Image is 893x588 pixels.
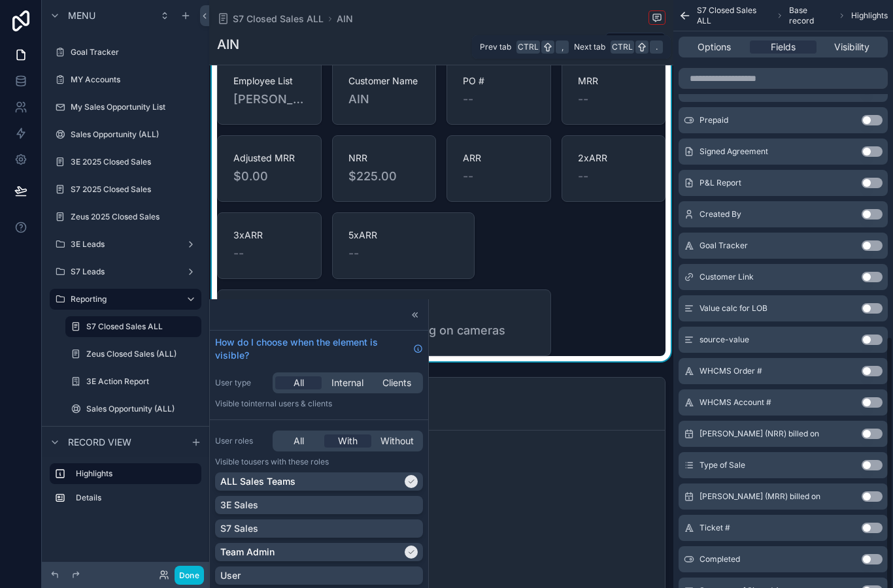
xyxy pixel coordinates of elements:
span: 2xARR [578,152,650,165]
h1: AIN [217,35,239,54]
span: -- [233,244,244,263]
span: Options [698,41,731,54]
a: Sales Opportunity (ALL) [50,124,201,145]
p: S7 Sales [220,522,258,535]
span: How do I choose when the element is visible? [215,336,408,362]
label: S7 2025 Closed Sales [71,184,199,195]
span: Visibility [834,41,869,54]
span: Customer Name [348,74,420,88]
span: Internal [331,376,363,389]
span: All [294,376,304,389]
span: -- [348,244,359,263]
p: ALL Sales Teams [220,475,295,488]
span: Fields [771,41,796,54]
span: Completed [699,554,740,564]
span: Without [380,434,414,448]
span: Users with these roles [248,457,329,466]
span: -- [578,167,588,186]
span: S7 Closed Sales ALL [697,5,771,26]
span: $0.00 [233,167,305,186]
a: S7 Closed Sales ALL [65,316,201,337]
a: S7 Closed Sales ALL [217,12,324,25]
label: Details [76,493,196,503]
button: Done [175,566,204,585]
span: Next tab [574,42,605,52]
span: Customer Link [699,272,754,282]
label: Reporting [71,294,175,304]
button: Done [605,33,666,56]
a: My Sales Opportunity List [50,97,201,118]
span: WHCMS Order # [699,366,762,376]
p: Visible to [215,457,423,467]
span: Record view [68,436,131,449]
a: Goal Tracker [50,42,201,63]
label: Zeus Closed Sales (ALL) [86,349,199,359]
a: 3E Leads [50,234,201,255]
span: Clients [382,376,411,389]
label: 3E Leads [71,239,180,250]
label: S7 Leads [71,267,180,277]
span: source-value [699,335,749,345]
span: Type of Sale [699,460,745,470]
p: User [220,569,241,582]
a: How do I choose when the element is visible? [215,336,423,362]
span: , [557,42,567,52]
span: All [294,434,304,448]
span: [PERSON_NAME] [233,90,305,108]
label: User type [215,378,267,388]
span: . [651,42,662,52]
a: MY Accounts [50,69,201,90]
span: $225.00 [348,167,420,186]
p: 3E Sales [220,498,258,512]
label: 3E 2025 Closed Sales [71,157,199,167]
label: Zeus 2025 Closed Sales [71,212,199,222]
span: -- [463,167,473,186]
div: scrollable content [42,457,209,521]
label: 3E Action Report [86,376,199,387]
span: [PERSON_NAME] (NRR) billed on [699,429,819,439]
span: [PERSON_NAME] (MRR) billed on [699,491,820,502]
label: My Sales Opportunity List [71,102,199,112]
p: Team Admin [220,546,275,559]
span: AIN [348,90,420,108]
span: Created By [699,209,741,220]
span: MRR [578,74,650,88]
span: P&L Report [699,178,741,188]
span: Internal users & clients [248,399,332,408]
a: S7 2025 Closed Sales [50,179,201,200]
a: S7 Leads [50,261,201,282]
label: MY Accounts [71,74,199,85]
label: User roles [215,436,267,446]
span: Ctrl [611,41,634,54]
label: Highlights [76,468,191,479]
span: Employee List [233,74,305,88]
span: PO # [463,74,535,88]
a: 3E Action Report [65,371,201,392]
span: Menu [68,9,95,22]
label: S7 Closed Sales ALL [86,321,194,332]
label: Goal Tracker [71,47,199,57]
span: Base record [789,5,833,26]
span: S7 Closed Sales ALL [233,12,324,25]
span: ARR [463,152,535,165]
span: Goal Tracker [699,240,748,251]
span: WHCMS Account # [699,397,771,408]
a: Sales Opportunity (ALL) [65,399,201,419]
span: Highlights [851,10,888,21]
span: Prepaid [699,115,728,125]
span: -- [578,90,588,108]
a: Zeus 2025 Closed Sales [50,206,201,227]
span: -- [463,90,473,108]
label: Sales Opportunity (ALL) [71,129,199,140]
span: With [338,434,358,448]
label: Sales Opportunity (ALL) [86,404,199,414]
a: AIN [337,12,353,25]
a: 3E 2025 Closed Sales [50,152,201,172]
span: 3xARR [233,229,305,242]
span: Prev tab [480,42,511,52]
span: 5xARR [348,229,458,242]
a: Zeus Closed Sales (ALL) [65,344,201,365]
span: Value calc for LOB [699,303,767,314]
span: Ticket # [699,523,730,533]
